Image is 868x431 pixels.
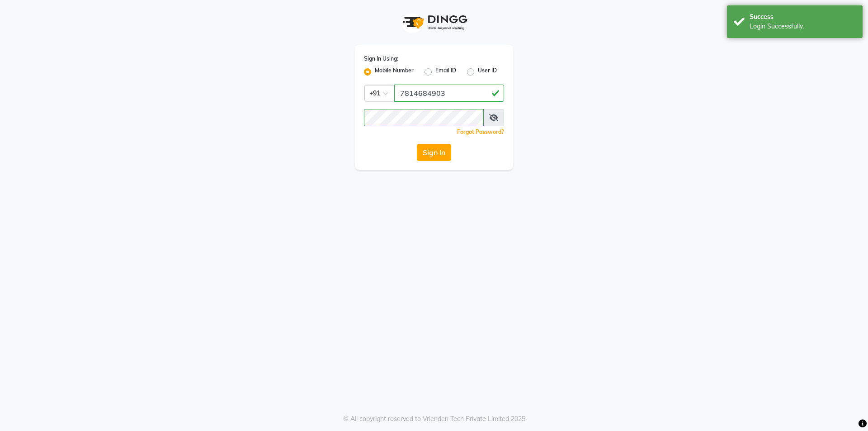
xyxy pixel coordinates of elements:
label: User ID [478,66,497,77]
a: Forgot Password? [457,128,504,135]
label: Sign In Using: [364,55,398,63]
button: Sign In [417,144,451,161]
input: Username [364,109,484,126]
input: Username [394,85,504,102]
div: Success [750,12,856,22]
img: logo1.svg [398,9,470,36]
div: Login Successfully. [750,22,856,31]
label: Email ID [435,66,456,77]
label: Mobile Number [375,66,414,77]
